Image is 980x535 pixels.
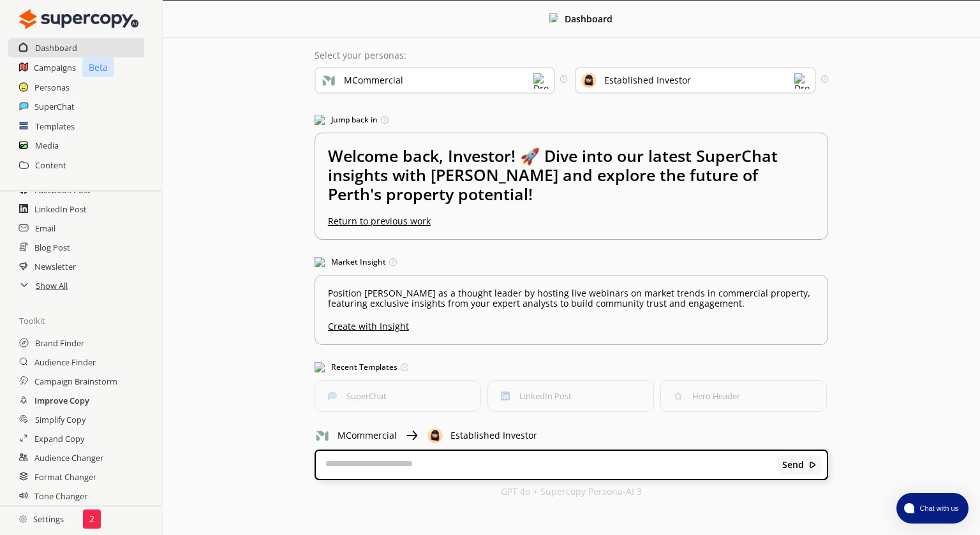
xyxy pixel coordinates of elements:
[82,57,114,77] p: Beta
[660,380,827,412] button: Hero HeaderHero Header
[34,97,75,116] a: SuperChat
[89,514,94,524] p: 2
[565,13,612,25] b: Dashboard
[34,448,103,467] a: Audience Changer
[328,288,815,309] p: Position [PERSON_NAME] as a thought leader by hosting live webinars on market trends in commercia...
[35,117,75,136] a: Templates
[501,487,642,497] p: GPT 4o + Supercopy Persona-AI 3
[328,315,815,332] u: Create with Insight
[338,430,397,441] p: MCommercial
[794,73,810,89] img: Dropdown Icon
[328,215,431,227] u: Return to previous work
[34,257,76,276] a: Newsletter
[782,460,804,470] b: Send
[344,75,403,85] div: MCommercial
[381,116,389,124] img: Tooltip Icon
[581,73,597,88] img: Audience Icon
[914,503,961,513] span: Chat with us
[35,333,84,353] a: Brand Finder
[34,200,87,219] a: LinkedIn Post
[487,380,654,412] button: LinkedIn PostLinkedIn Post
[501,392,510,400] img: LinkedIn Post
[450,430,537,441] p: Established Investor
[315,50,828,61] p: Select your personas:
[34,391,89,410] a: Improve Copy
[35,156,66,175] a: Content
[315,110,828,129] h3: Jump back in
[315,428,330,443] img: Close
[427,428,443,443] img: Close
[34,58,76,77] a: Campaigns
[315,253,828,272] h3: Market Insight
[34,372,117,391] a: Campaign Brainstorm
[36,276,68,295] a: Show All
[19,515,27,523] img: Close
[533,73,549,89] img: Dropdown Icon
[35,219,56,238] a: Email
[34,353,96,372] a: Audience Finder
[315,362,325,372] img: Popular Templates
[35,38,77,57] a: Dashboard
[896,493,969,524] button: atlas-launcher
[315,380,481,412] button: SuperChatSuperChat
[315,358,828,377] h3: Recent Templates
[604,75,691,85] div: Established Investor
[35,410,85,429] a: Simplify Copy
[315,257,325,267] img: Market Insight
[328,392,337,400] img: SuperChat
[674,392,683,400] img: Hero Header
[34,238,70,257] a: Blog Post
[34,467,96,487] a: Format Changer
[560,75,567,82] img: Tooltip Icon
[34,429,84,448] a: Expand Copy
[321,73,336,88] img: Brand Icon
[34,78,70,97] a: Personas
[808,460,817,469] img: Close
[549,13,558,22] img: Close
[35,136,59,155] a: Media
[401,363,408,371] img: Tooltip Icon
[315,115,325,125] img: Jump Back In
[328,146,815,216] h2: Welcome back, Investor! 🚀 Dive into our latest SuperChat insights with [PERSON_NAME] and explore ...
[389,258,397,266] img: Tooltip Icon
[19,6,138,32] img: Close
[34,487,87,506] a: Tone Changer
[821,75,828,82] img: Tooltip Icon
[405,428,420,443] img: Close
